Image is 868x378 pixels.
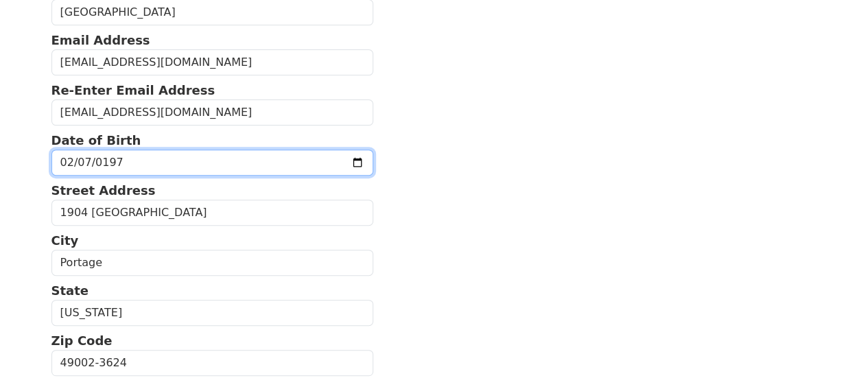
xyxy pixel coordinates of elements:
[51,233,79,248] strong: City
[51,133,141,147] strong: Date of Birth
[51,350,374,376] input: Zip Code
[51,99,374,126] input: Re-Enter Email Address
[51,283,89,298] strong: State
[51,250,374,276] input: City
[51,333,113,348] strong: Zip Code
[51,33,150,47] strong: Email Address
[51,183,156,198] strong: Street Address
[51,49,374,75] input: Email Address
[51,200,374,226] input: Street Address
[51,83,215,97] strong: Re-Enter Email Address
